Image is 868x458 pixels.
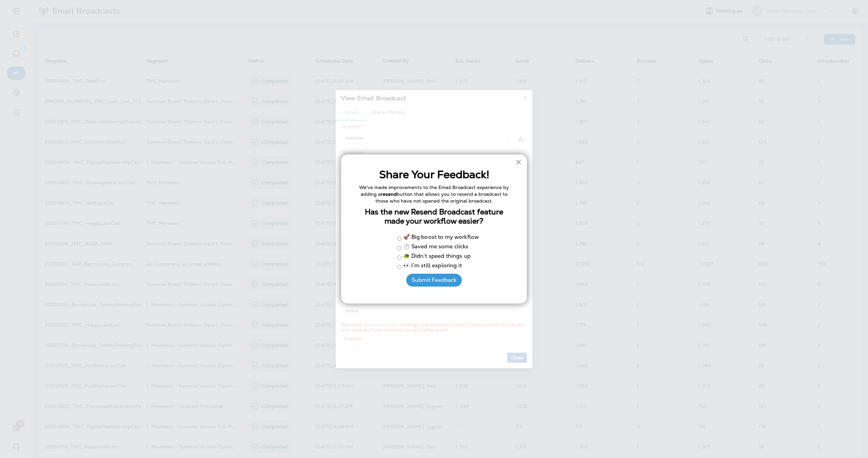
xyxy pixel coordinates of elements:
span: button that allows you to resend a broadcast to those who have not opened the original broadcast. [375,191,509,204]
label: 🐢 Didn’t speed things up [403,253,471,260]
label: 👀 I’m still exploring it [403,263,462,269]
label: ⏱️ Saved me some clicks [403,244,469,250]
strong: resend [381,191,397,197]
button: Submit Feedback [406,274,462,287]
h3: Has the new Resend Broadcast feature made your workflow easier? [355,208,513,226]
span: We've made improvements to the Email Broadcast experience by adding a [359,184,510,197]
h2: Share Your Feedback! [355,168,513,181]
label: 🚀 Big boost to my workflow [403,234,479,241]
button: Close [515,157,522,167]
